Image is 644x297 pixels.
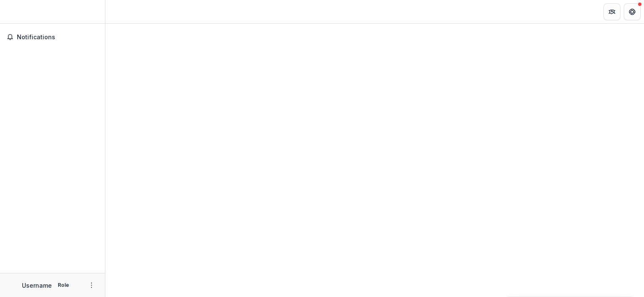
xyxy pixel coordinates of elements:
p: Role [55,281,72,289]
button: Partners [604,3,620,20]
button: Get Help [624,3,641,20]
button: Notifications [3,30,102,44]
button: More [86,280,97,290]
span: Notifications [17,34,98,41]
p: Username [22,281,52,290]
